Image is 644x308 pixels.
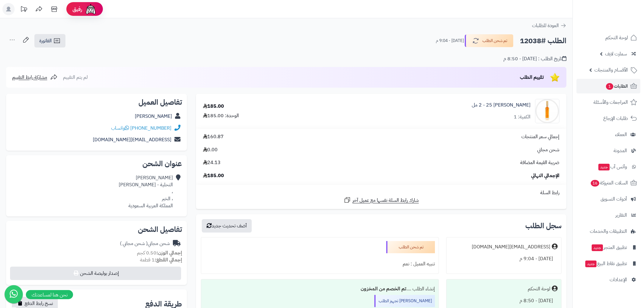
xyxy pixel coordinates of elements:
[576,111,640,126] a: طلبات الإرجاع
[532,22,566,29] a: العودة للطلبات
[576,127,640,142] a: العملاء
[135,113,172,120] a: [PERSON_NAME]
[10,267,181,280] button: إصدار بوليصة الشحن
[591,243,627,252] span: تطبيق المتجر
[85,3,97,15] img: ai-face.png
[120,240,148,247] span: ( شحن مجاني )
[39,37,52,44] span: الفاتورة
[615,130,627,139] span: العملاء
[450,253,558,265] div: [DATE] - 9:04 م
[63,74,88,81] span: لم يتم التقييم
[605,82,628,90] span: الطلبات
[503,55,566,62] div: تاريخ الطلب : [DATE] - 8:50 م
[140,256,182,264] small: 1 قطعة
[472,243,550,250] div: [EMAIL_ADDRESS][DOMAIN_NAME]
[374,295,435,307] div: [PERSON_NAME] تجهيز الطلب
[450,295,558,307] div: [DATE] - 8:50 م
[16,3,31,17] a: تحديثات المنصة
[520,35,566,47] h2: الطلب #12038
[600,195,627,203] span: أدوات التسويق
[585,259,627,268] span: تطبيق نقاط البيع
[156,249,182,257] strong: إجمالي الوزن:
[34,34,65,47] a: الفاتورة
[576,208,640,222] a: التقارير
[520,159,559,166] span: ضريبة القيمة المضافة
[11,226,182,233] h2: تفاصيل الشحن
[203,103,224,110] div: 185.00
[202,219,252,233] button: أضف تحديث جديد
[352,197,419,204] span: شارك رابط السلة نفسها مع عميل آخر
[576,224,640,239] a: التطبيقات والخدمات
[537,146,559,153] span: شحن مجاني
[605,33,628,42] span: لوحة التحكم
[93,136,171,143] a: [EMAIL_ADDRESS][DOMAIN_NAME]
[203,133,224,140] span: 160.87
[528,285,550,292] div: لوحة التحكم
[576,143,640,158] a: المدونة
[590,179,628,187] span: السلات المتروكة
[12,74,47,81] span: مشاركة رابط التقييم
[12,74,58,81] a: مشاركة رابط التقييم
[145,300,182,308] h2: طريقة الدفع
[576,79,640,93] a: الطلبات1
[615,211,627,219] span: التقارير
[576,256,640,271] a: تطبيق نقاط البيعجديد
[203,159,221,166] span: 24.13
[198,189,564,196] div: رابط السلة
[525,222,562,229] h3: سجل الطلب
[585,261,597,267] span: جديد
[603,114,628,123] span: طلبات الإرجاع
[576,159,640,174] a: وآتس آبجديد
[361,285,406,292] b: تم الخصم من المخزون
[205,283,435,295] div: إنشاء الطلب ....
[72,5,82,13] span: رفيق
[598,164,610,170] span: جديد
[11,160,182,167] h2: عنوان الشحن
[344,196,419,204] a: شارك رابط السلة نفسها مع عميل آخر
[614,146,627,155] span: المدونة
[514,114,530,121] div: الكمية: 1
[119,174,173,209] div: [PERSON_NAME] التحلية - [PERSON_NAME] ، ، الخبر المملكة العربية السعودية
[436,38,464,44] small: [DATE] - 9:04 م
[590,227,627,236] span: التطبيقات والخدمات
[605,50,627,58] span: سمارت لايف
[155,256,182,264] strong: إجمالي القطع:
[535,99,559,123] img: golden_scent_perfume_jean-louis_scherrer_perfumes_scherrer_2_for_women_eau_de_toilette_5050456007...
[11,99,182,106] h2: تفاصيل العميل
[205,258,435,270] div: تنبيه العميل : نعم
[203,112,239,119] div: الوحدة: 185.00
[203,146,218,153] span: 0.00
[576,176,640,190] a: السلات المتروكة16
[592,244,603,251] span: جديد
[111,124,129,132] a: واتساب
[203,172,224,179] span: 185.00
[25,300,53,307] span: نسخ رابط الدفع
[576,272,640,287] a: الإعدادات
[593,98,628,107] span: المراجعات والأسئلة
[465,34,513,47] button: تم شحن الطلب
[520,74,544,81] span: تقييم الطلب
[591,180,600,187] span: 16
[576,240,640,255] a: تطبيق المتجرجديد
[521,133,559,140] span: إجمالي سعر المنتجات
[576,95,640,110] a: المراجعات والأسئلة
[137,249,182,257] small: 0.50 كجم
[598,163,627,171] span: وآتس آب
[386,241,435,253] div: تم شحن الطلب
[120,240,170,247] div: شحن مجاني
[606,83,614,90] span: 1
[130,124,171,132] a: [PHONE_NUMBER]
[576,192,640,206] a: أدوات التسويق
[576,30,640,45] a: لوحة التحكم
[603,13,638,26] img: logo-2.png
[531,172,559,179] span: الإجمالي النهائي
[532,22,559,29] span: العودة للطلبات
[610,275,627,284] span: الإعدادات
[472,102,530,109] a: [PERSON_NAME] 2 - 25 مل
[594,66,628,74] span: الأقسام والمنتجات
